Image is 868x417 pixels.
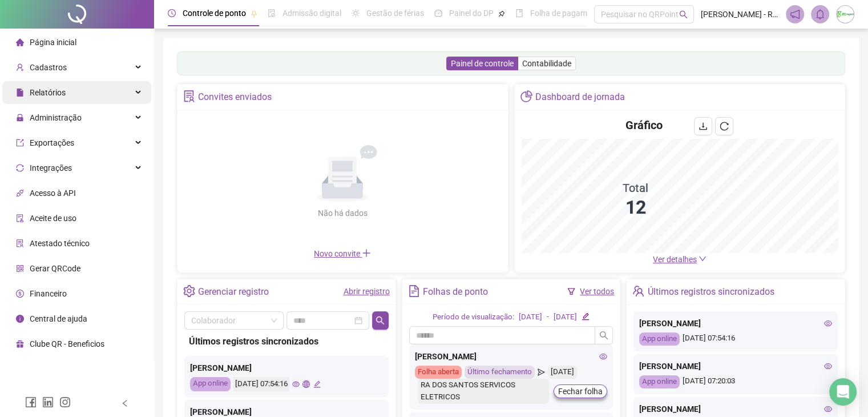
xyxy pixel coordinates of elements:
span: gift [16,340,24,348]
div: [PERSON_NAME] [415,350,608,363]
span: plus [362,248,371,258]
span: Cadastros [30,63,67,72]
span: eye [824,362,832,370]
span: file [16,89,24,97]
div: [PERSON_NAME] [190,362,383,374]
span: Acesso à API [30,189,76,198]
span: [PERSON_NAME] - RS ENGENHARIA [701,8,779,21]
div: [DATE] [548,366,577,379]
h4: Gráfico [625,117,663,133]
span: bell [815,9,825,19]
span: eye [599,352,607,360]
div: [DATE] [519,311,542,323]
div: App online [639,332,680,346]
span: down [699,255,706,263]
span: Painel do DP [449,9,494,18]
span: Aceite de uso [30,214,76,223]
span: setting [183,285,195,297]
div: Open Intercom Messenger [829,378,857,406]
div: Último fechamento [465,366,535,379]
div: Período de visualização: [433,311,514,323]
div: Folha aberta [415,366,462,379]
span: eye [292,380,300,388]
div: Últimos registros sincronizados [189,334,384,348]
span: linkedin [42,396,54,408]
span: sun [352,9,360,17]
span: api [16,189,24,197]
span: Clube QR - Beneficios [30,339,104,348]
div: App online [639,375,680,388]
div: [DATE] 07:20:03 [639,375,832,388]
span: Atestado técnico [30,239,90,248]
div: Gerenciar registro [198,282,269,302]
span: eye [824,405,832,413]
span: Novo convite [314,249,371,258]
span: Controle de ponto [183,9,246,18]
div: Convites enviados [198,87,272,107]
span: export [16,139,24,147]
a: Abrir registro [344,287,390,296]
span: eye [824,319,832,327]
span: Central de ajuda [30,314,87,323]
span: Ver detalhes [653,255,697,264]
span: search [599,331,608,340]
div: Não há dados [290,207,395,219]
span: pushpin [251,10,257,17]
span: send [538,366,545,379]
span: audit [16,214,24,222]
span: filter [567,287,575,295]
span: clock-circle [168,9,176,17]
span: dashboard [434,9,442,17]
span: lock [16,114,24,122]
span: edit [582,312,589,320]
div: [DATE] 07:54:16 [639,332,832,346]
span: Contabilidade [522,59,571,68]
span: Admissão digital [282,9,341,18]
span: file-done [268,9,276,17]
span: team [632,285,644,297]
div: RA DOS SANTOS SERVICOS ELETRICOS [418,379,550,404]
span: info-circle [16,315,24,323]
span: facebook [25,396,37,408]
span: solution [183,90,195,102]
span: download [699,122,708,131]
span: Administração [30,113,82,122]
span: search [679,10,688,19]
span: user-add [16,63,24,71]
div: [DATE] [554,311,577,323]
span: book [515,9,523,17]
div: Dashboard de jornada [535,87,625,107]
span: qrcode [16,264,24,272]
div: [PERSON_NAME] [639,360,832,372]
span: Relatórios [30,88,66,97]
span: Financeiro [30,289,67,298]
span: global [302,380,310,388]
div: Folhas de ponto [423,282,488,302]
span: dollar [16,290,24,298]
span: Painel de controle [451,59,514,68]
span: Integrações [30,163,72,173]
div: - [547,311,549,323]
button: Fechar folha [554,384,607,398]
span: Exportações [30,138,74,147]
span: search [376,316,385,325]
span: pie-chart [520,90,532,102]
a: Ver detalhes down [653,255,706,264]
div: [PERSON_NAME] [639,403,832,415]
div: App online [190,377,231,391]
div: [DATE] 07:54:16 [233,377,289,391]
span: Gestão de férias [366,9,424,18]
span: home [16,38,24,46]
span: Página inicial [30,38,76,47]
span: pushpin [498,10,505,17]
span: left [121,399,129,407]
div: [PERSON_NAME] [639,317,832,330]
span: solution [16,239,24,247]
span: reload [720,122,729,131]
span: notification [790,9,800,19]
span: sync [16,164,24,172]
span: edit [313,380,321,388]
span: instagram [59,396,71,408]
span: Folha de pagamento [530,9,603,18]
span: Gerar QRCode [30,264,80,273]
